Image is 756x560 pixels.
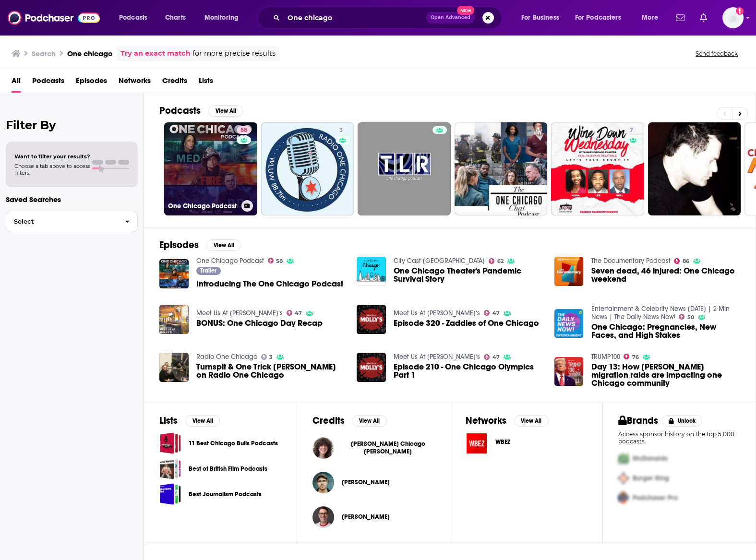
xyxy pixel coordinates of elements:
[240,126,247,135] span: 58
[672,10,688,26] a: Show notifications dropdown
[484,310,500,316] a: 47
[200,268,216,274] span: Trailer
[466,415,549,427] a: NetworksView All
[722,7,744,28] img: User Profile
[591,267,740,283] a: Seven dead, 46 injured: One Chicago weekend
[261,122,354,215] a: 3
[687,315,694,320] span: 50
[159,105,243,117] a: PodcastsView All
[312,432,434,463] button: Amanda Chicago LewisAmanda Chicago Lewis
[591,363,740,387] a: Day 13: How Trump's migration raids are impacting one Chicago community
[466,415,506,427] h2: Networks
[591,305,729,321] a: Entertainment & Celebrity News Today | 2 Min News | The Daily News Now!
[674,258,689,264] a: 86
[119,73,151,93] a: Networks
[484,354,500,360] a: 47
[284,10,426,25] input: Search podcasts, credits, & more...
[12,73,21,93] a: All
[394,309,480,317] a: Meet Us At Molly‘s
[554,309,584,338] img: One Chicago: Pregnancies, New Faces, and High Stakes
[394,319,539,327] span: Episode 320 - Zaddies of One Chicago
[237,126,251,134] a: 58
[342,440,434,455] span: [PERSON_NAME] Chicago [PERSON_NAME]
[394,267,543,283] a: One Chicago Theater's Pandemic Survival Story
[495,438,510,446] span: WBEZ
[120,48,191,59] a: Try an exact match
[591,363,740,387] span: Day 13: How [PERSON_NAME] migration raids are impacting one Chicago community
[312,506,334,528] img: James D'Amato
[159,239,241,251] a: EpisodesView All
[159,353,189,382] img: Turnspit & One Trick Tony on Radio One Chicago
[198,10,251,25] button: open menu
[159,10,192,25] a: Charts
[662,415,703,427] button: Unlock
[159,415,178,427] h2: Lists
[6,218,117,225] span: Select
[14,163,90,176] span: Choose a tab above to access filters.
[312,437,334,459] a: Amanda Chicago Lewis
[736,7,744,15] svg: Add a profile image
[394,257,485,265] a: City Cast Chicago
[614,488,633,508] img: Third Pro Logo
[630,126,633,135] span: 7
[8,9,100,27] img: Podchaser - Follow, Share and Rate Podcasts
[206,239,241,251] button: View All
[162,73,187,93] span: Credits
[159,483,181,505] span: Best Journalism Podcasts
[164,122,257,215] a: 58One Chicago Podcast
[196,280,343,288] span: Introducing The One Chicago Podcast
[696,10,711,26] a: Show notifications dropdown
[295,311,302,315] span: 47
[119,11,147,24] span: Podcasts
[76,73,107,93] a: Episodes
[394,363,543,379] a: Episode 210 - One Chicago Olympics Part 1
[632,355,639,359] span: 76
[466,432,588,454] a: WBEZ logoWBEZ
[466,432,488,454] img: WBEZ logo
[189,464,267,474] a: Best of British Film Podcasts
[497,259,504,263] span: 62
[626,126,637,134] a: 7
[591,353,620,361] a: TRUMP100
[591,257,670,265] a: The Documentary Podcast
[112,10,160,25] button: open menu
[683,259,689,263] span: 86
[357,257,386,286] img: One Chicago Theater's Pandemic Survival Story
[642,11,658,24] span: More
[554,257,584,286] a: Seven dead, 46 injured: One Chicago weekend
[633,494,678,502] span: Podchaser Pro
[32,73,64,93] span: Podcasts
[189,489,262,500] a: Best Journalism Podcasts
[575,11,621,24] span: For Podcasters
[312,415,345,427] h2: Credits
[342,513,390,521] span: [PERSON_NAME]
[722,7,744,28] button: Show profile menu
[614,449,633,468] img: First Pro Logo
[569,10,635,25] button: open menu
[591,323,740,339] a: One Chicago: Pregnancies, New Faces, and High Stakes
[633,454,668,463] span: McDonalds
[159,415,220,427] a: ListsView All
[189,438,278,449] a: 11 Best Chicago Bulls Podcasts
[352,415,387,427] button: View All
[199,73,213,93] a: Lists
[431,15,470,20] span: Open Advanced
[492,355,500,359] span: 47
[521,11,559,24] span: For Business
[159,432,181,454] span: 11 Best Chicago Bulls Podcasts
[357,305,386,334] a: Episode 320 - Zaddies of One Chicago
[287,310,302,316] a: 47
[312,472,334,493] img: Ryan O’Neil
[342,478,390,486] a: Ryan O’Neil
[312,415,387,427] a: CreditsView All
[633,474,669,482] span: Burger King
[192,48,276,59] span: for more precise results
[489,258,504,264] a: 62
